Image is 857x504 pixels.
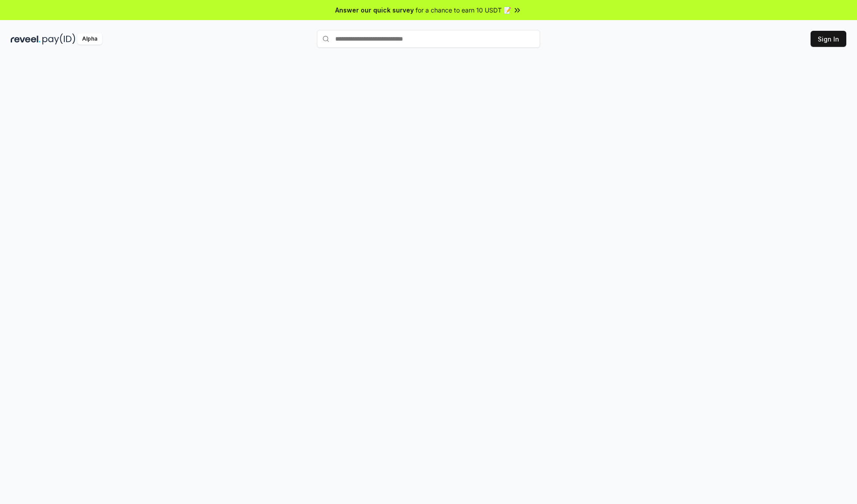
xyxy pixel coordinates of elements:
span: Answer our quick survey [335,5,414,15]
div: Alpha [77,33,102,45]
img: pay_id [42,33,75,45]
img: reveel_dark [11,33,41,45]
button: Sign In [811,31,846,47]
span: for a chance to earn 10 USDT 📝 [416,5,511,15]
